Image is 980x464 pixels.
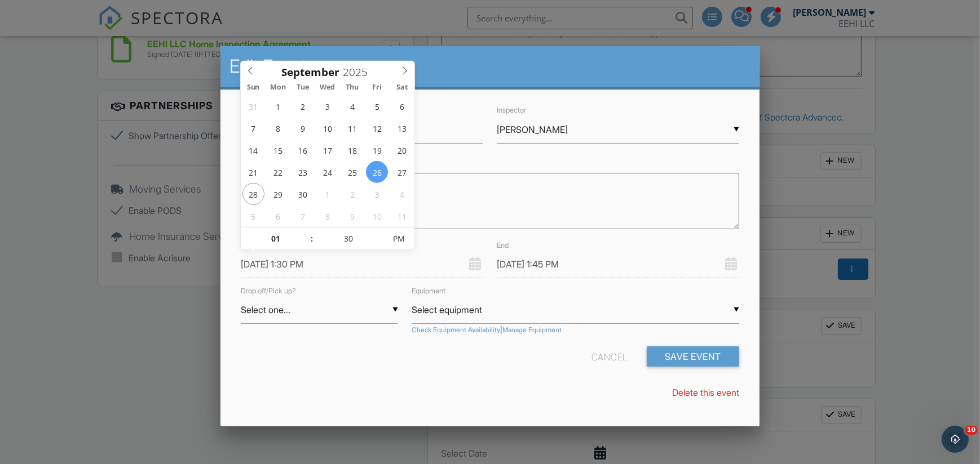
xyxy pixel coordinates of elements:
[366,161,388,183] span: September 26, 2025
[497,241,509,249] label: End
[341,205,363,227] span: October 9, 2025
[365,84,390,91] span: Fri
[412,287,445,295] label: Equipment
[241,251,483,278] input: Select Date
[314,227,383,250] input: Scroll to increment
[241,84,266,91] span: Sun
[316,161,338,183] span: September 24, 2025
[497,106,526,114] label: Inspector
[316,139,338,161] span: September 17, 2025
[341,139,363,161] span: September 18, 2025
[229,55,751,78] h2: Edit Event
[266,84,290,91] span: Mon
[412,325,500,335] a: Check Equipment Availability
[242,117,264,139] span: September 7, 2025
[366,183,388,205] span: October 3, 2025
[292,205,314,227] span: October 7, 2025
[267,183,289,205] span: September 29, 2025
[241,227,310,250] input: Scroll to increment
[310,227,314,250] span: :
[267,117,289,139] span: September 8, 2025
[341,95,363,117] span: September 4, 2025
[267,161,289,183] span: September 22, 2025
[383,227,414,250] span: Click to toggle
[316,205,338,227] span: October 8, 2025
[340,84,365,91] span: Thu
[391,183,413,205] span: October 4, 2025
[316,117,338,139] span: September 10, 2025
[647,346,739,367] button: Save Event
[672,387,739,398] a: Delete this event
[292,161,314,183] span: September 23, 2025
[267,205,289,227] span: October 6, 2025
[366,139,388,161] span: September 19, 2025
[339,65,377,79] input: Scroll to increment
[290,84,315,91] span: Tue
[341,161,363,183] span: September 25, 2025
[391,95,413,117] span: September 6, 2025
[241,287,296,295] label: Drop off/Pick up?
[316,183,338,205] span: October 1, 2025
[391,117,413,139] span: September 13, 2025
[391,139,413,161] span: September 20, 2025
[390,84,414,91] span: Sat
[391,205,413,227] span: October 11, 2025
[366,117,388,139] span: September 12, 2025
[281,67,339,78] span: Scroll to increment
[412,325,739,335] div: |
[391,161,413,183] span: September 27, 2025
[316,95,338,117] span: September 3, 2025
[267,95,289,117] span: September 1, 2025
[292,183,314,205] span: September 30, 2025
[942,426,969,453] iframe: Intercom live chat
[267,139,289,161] span: September 15, 2025
[242,139,264,161] span: September 14, 2025
[502,325,562,335] a: Manage Equipment
[341,183,363,205] span: October 2, 2025
[497,251,739,278] input: Select Date
[591,346,628,367] div: Cancel
[366,205,388,227] span: October 10, 2025
[242,183,264,205] span: September 28, 2025
[341,117,363,139] span: September 11, 2025
[242,95,264,117] span: August 31, 2025
[292,139,314,161] span: September 16, 2025
[965,426,978,435] span: 10
[315,84,340,91] span: Wed
[242,161,264,183] span: September 21, 2025
[292,95,314,117] span: September 2, 2025
[242,205,264,227] span: October 5, 2025
[366,95,388,117] span: September 5, 2025
[292,117,314,139] span: September 9, 2025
